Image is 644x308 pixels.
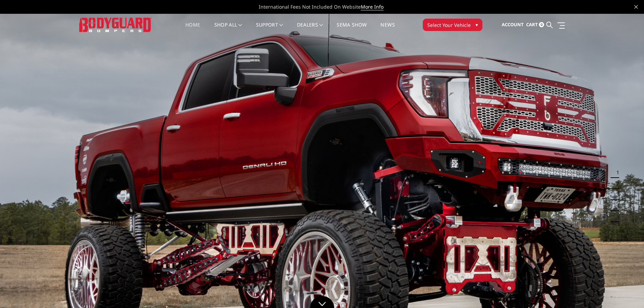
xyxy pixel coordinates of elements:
[214,22,242,36] a: shop all
[526,16,544,34] a: Cart 0
[427,21,471,29] span: Select Your Vehicle
[502,16,524,34] a: Account
[310,296,334,308] a: Click to Down
[380,22,395,36] a: News
[612,167,619,178] button: 1 of 5
[612,178,619,189] button: 2 of 5
[502,21,524,28] span: Account
[256,22,283,36] a: Support
[612,211,619,222] button: 5 of 5
[612,189,619,200] button: 3 of 5
[539,22,544,27] span: 0
[476,21,478,28] span: ▾
[361,3,384,10] a: More Info
[612,200,619,211] button: 4 of 5
[423,19,482,31] button: Select Your Vehicle
[297,22,323,36] a: Dealers
[526,21,538,28] span: Cart
[79,18,152,32] img: BODYGUARD BUMPERS
[185,22,200,36] a: Home
[337,22,367,36] a: SEMA Show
